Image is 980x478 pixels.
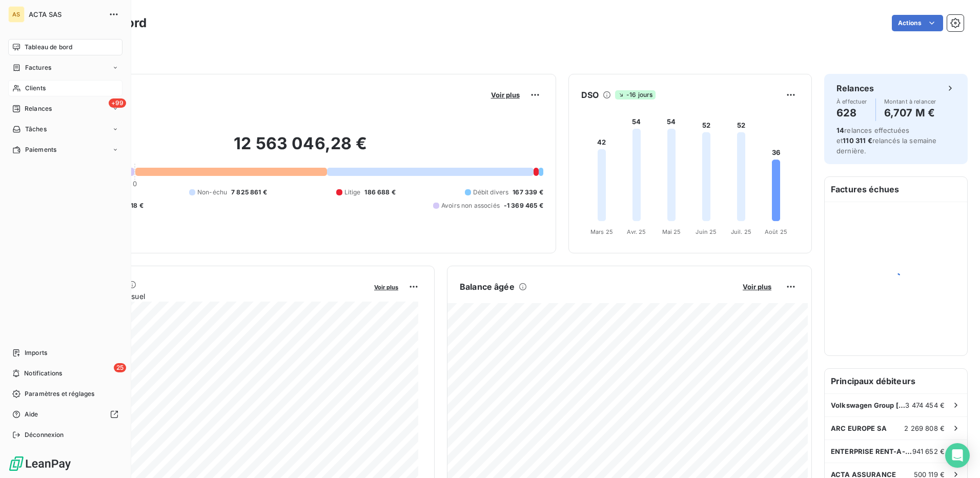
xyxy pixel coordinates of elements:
tspan: Mai 25 [662,228,681,235]
h6: Factures échues [825,177,967,202]
span: Clients [25,84,46,93]
span: -1 369 465 € [504,201,543,210]
span: 0 [133,180,137,188]
span: 167 339 € [513,188,543,197]
button: Actions [892,15,943,31]
span: 941 652 € [912,447,945,455]
a: Aide [8,406,122,423]
a: Tableau de bord [8,39,122,55]
span: Tableau de bord [25,43,72,52]
span: 14 [836,126,844,134]
button: Voir plus [740,282,774,291]
span: À effectuer [836,98,867,105]
h4: 628 [836,105,867,121]
span: Aide [25,410,38,419]
a: Factures [8,59,122,76]
span: 25 [114,363,126,372]
span: Volkswagen Group [GEOGRAPHIC_DATA] [831,401,905,409]
span: Paramètres et réglages [25,389,94,399]
span: relances effectuées et relancés la semaine dernière. [836,126,937,155]
span: Relances [25,104,52,113]
tspan: Mars 25 [590,228,613,235]
a: Paramètres et réglages [8,386,122,402]
span: 3 474 454 € [905,401,945,409]
span: ENTERPRISE RENT-A-CAR - CITER SA [831,447,912,455]
a: Imports [8,345,122,361]
span: ARC EUROPE SA [831,424,887,432]
span: Paiements [25,145,56,154]
span: Factures [25,63,51,72]
span: Chiffre d'affaires mensuel [58,291,367,302]
h6: DSO [581,89,599,101]
h6: Relances [836,82,874,94]
a: Tâches [8,121,122,137]
a: +99Relances [8,101,122,117]
span: Montant à relancer [884,98,936,105]
span: Déconnexion [25,430,64,440]
span: 7 825 861 € [231,188,267,197]
a: Clients [8,80,122,96]
span: 110 311 € [843,136,872,145]
h4: 6,707 M € [884,105,936,121]
span: Tâches [25,125,47,134]
tspan: Avr. 25 [627,228,646,235]
h6: Balance âgée [460,281,515,293]
span: ACTA SAS [29,10,103,18]
span: Voir plus [374,284,398,291]
span: Voir plus [491,91,520,99]
img: Logo LeanPay [8,455,72,472]
span: Débit divers [473,188,509,197]
span: Non-échu [197,188,227,197]
div: Open Intercom Messenger [945,443,970,468]
tspan: Juil. 25 [731,228,751,235]
span: Notifications [24,369,62,378]
div: AS [8,6,25,23]
span: +99 [109,98,126,108]
h6: Principaux débiteurs [825,369,967,393]
tspan: Juin 25 [696,228,717,235]
span: 2 269 808 € [904,424,945,432]
tspan: Août 25 [765,228,787,235]
h2: 12 563 046,28 € [58,133,543,164]
span: Litige [344,188,361,197]
button: Voir plus [488,90,523,99]
a: Paiements [8,142,122,158]
button: Voir plus [371,282,401,291]
span: Voir plus [743,283,771,291]
span: 186 688 € [364,188,395,197]
span: Imports [25,348,47,357]
span: Avoirs non associés [441,201,500,210]
span: -16 jours [615,90,656,99]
